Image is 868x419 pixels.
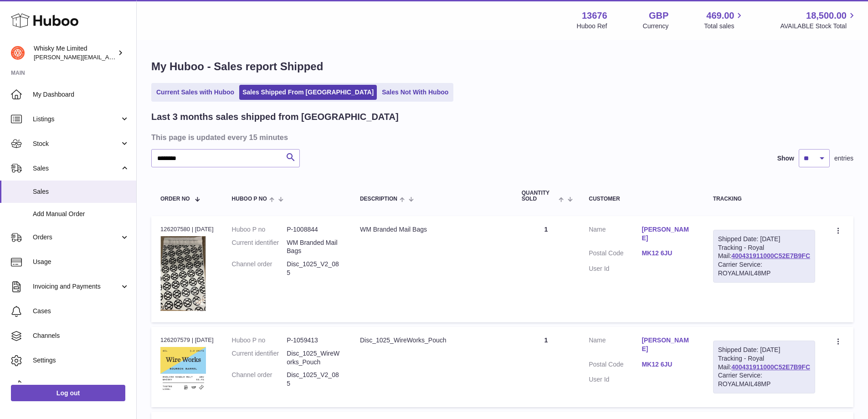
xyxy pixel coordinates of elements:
[731,363,810,371] a: 400431911000C52E7B9FC
[232,196,267,202] span: Huboo P no
[33,258,129,266] span: Usage
[589,375,642,384] dt: User Id
[704,22,745,31] span: Total sales
[360,196,397,202] span: Description
[33,140,120,148] span: Stock
[33,187,129,196] span: Sales
[589,336,642,356] dt: Name
[160,336,214,344] div: 126207579 | [DATE]
[642,225,694,243] a: [PERSON_NAME]
[33,115,120,124] span: Listings
[522,190,556,202] span: Quantity Sold
[33,381,129,389] span: Returns
[151,111,399,123] h2: Last 3 months sales shipped from [GEOGRAPHIC_DATA]
[360,225,503,234] div: WM Branded Mail Bags
[806,10,847,22] span: 18,500.00
[713,196,815,202] div: Tracking
[713,230,815,283] div: Tracking - Royal Mail:
[287,260,342,277] dd: Disc_1025_V2_085
[582,10,607,22] strong: 13676
[239,85,377,100] a: Sales Shipped From [GEOGRAPHIC_DATA]
[232,336,287,345] dt: Huboo P no
[706,10,734,22] span: 469.00
[704,10,745,31] a: 469.00 Total sales
[834,154,853,163] span: entries
[649,10,668,22] strong: GBP
[11,385,125,401] a: Log out
[232,238,287,256] dt: Current identifier
[160,225,214,233] div: 126207580 | [DATE]
[232,349,287,367] dt: Current identifier
[160,347,206,392] img: 1758532642.png
[151,132,851,142] h3: This page is updated every 15 minutes
[287,225,342,234] dd: P-1008844
[232,260,287,277] dt: Channel order
[777,154,794,163] label: Show
[33,356,129,365] span: Settings
[33,210,129,218] span: Add Manual Order
[33,307,129,316] span: Cases
[287,238,342,256] dd: WM Branded Mail Bags
[151,59,853,74] h1: My Huboo - Sales report Shipped
[718,260,810,278] div: Carrier Service: ROYALMAIL48MP
[11,46,25,60] img: frances@whiskyshop.com
[577,22,607,31] div: Huboo Ref
[33,331,129,340] span: Channels
[713,341,815,393] div: Tracking - Royal Mail:
[33,164,120,173] span: Sales
[33,233,120,242] span: Orders
[153,85,237,100] a: Current Sales with Huboo
[160,236,206,311] img: 1725358317.png
[513,216,580,322] td: 1
[34,53,183,61] span: [PERSON_NAME][EMAIL_ADDRESS][DOMAIN_NAME]
[780,10,857,31] a: 18,500.00 AVAILABLE Stock Total
[589,249,642,260] dt: Postal Code
[589,196,694,202] div: Customer
[589,360,642,371] dt: Postal Code
[513,327,580,407] td: 1
[232,225,287,234] dt: Huboo P no
[287,349,342,367] dd: Disc_1025_WireWorks_Pouch
[642,360,694,369] a: MK12 6JU
[718,371,810,388] div: Carrier Service: ROYALMAIL48MP
[589,264,642,273] dt: User Id
[718,346,810,354] div: Shipped Date: [DATE]
[34,44,116,62] div: Whisky Me Limited
[642,336,694,353] a: [PERSON_NAME]
[287,371,342,388] dd: Disc_1025_V2_085
[33,282,120,291] span: Invoicing and Payments
[780,22,857,31] span: AVAILABLE Stock Total
[287,336,342,345] dd: P-1059413
[718,235,810,243] div: Shipped Date: [DATE]
[379,85,452,100] a: Sales Not With Huboo
[642,249,694,258] a: MK12 6JU
[232,371,287,388] dt: Channel order
[643,22,669,31] div: Currency
[33,90,129,99] span: My Dashboard
[589,225,642,245] dt: Name
[731,252,810,259] a: 400431911000C52E7B9FC
[360,336,503,345] div: Disc_1025_WireWorks_Pouch
[160,196,190,202] span: Order No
